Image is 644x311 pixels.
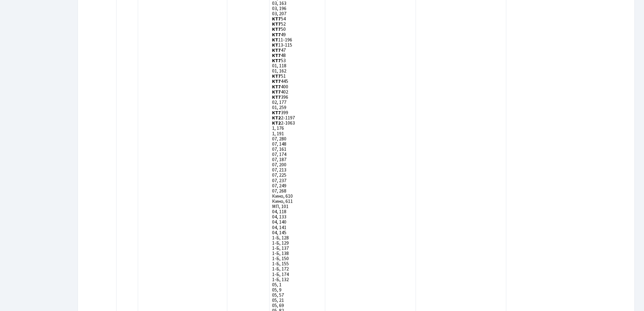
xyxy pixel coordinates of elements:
[272,73,281,80] b: КТ7
[272,109,281,116] b: КТ7
[272,37,278,43] b: КТ
[272,94,281,101] b: КТ7
[272,83,281,90] b: КТ7
[272,115,281,121] b: КТ2
[272,57,281,64] b: КТ7
[272,26,281,33] b: КТ7
[272,78,281,85] b: КТ7
[272,52,281,59] b: КТ7
[272,16,281,22] b: КТ7
[272,120,281,126] b: КТ2
[272,21,281,27] b: КТ7
[272,31,281,38] b: КТ7
[272,47,281,54] b: КТ7
[272,89,281,95] b: КТ7
[272,42,278,48] b: КТ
